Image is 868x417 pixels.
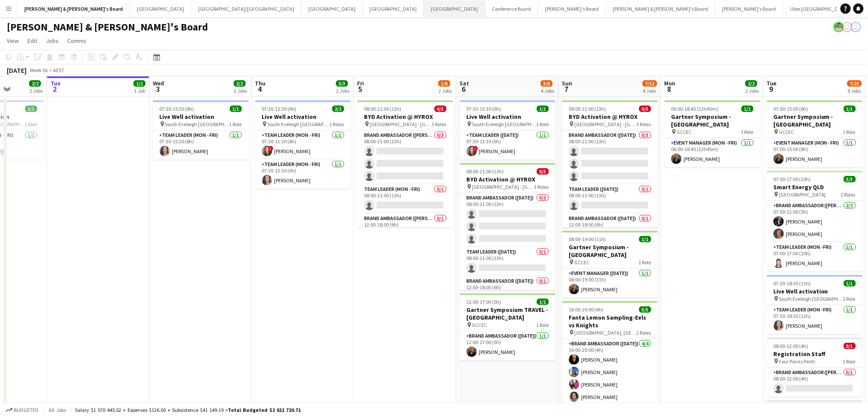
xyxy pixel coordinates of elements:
[301,0,363,17] button: [GEOGRAPHIC_DATA]
[424,0,485,17] button: [GEOGRAPHIC_DATA]
[4,405,40,415] button: Budgeted
[842,22,853,32] app-user-avatar: James Millard
[47,407,68,413] span: All jobs
[14,407,39,413] span: Budgeted
[606,0,716,17] button: [PERSON_NAME] & [PERSON_NAME]'s Board
[485,0,538,17] button: Conference Board
[834,22,844,32] app-user-avatar: Arrence Torres
[228,407,301,413] span: Total Budgeted $1 611 720.71
[363,0,424,17] button: [GEOGRAPHIC_DATA]
[130,0,191,17] button: [GEOGRAPHIC_DATA]
[716,0,784,17] button: [PERSON_NAME]'s Board
[191,0,301,17] button: [GEOGRAPHIC_DATA]/[GEOGRAPHIC_DATA]
[851,22,861,32] app-user-avatar: Andy Husen
[18,0,130,17] button: [PERSON_NAME] & [PERSON_NAME]'s Board
[75,407,301,413] div: Salary $1 570 445.52 + Expenses $126.00 + Subsistence $41 149.19 =
[538,0,606,17] button: [PERSON_NAME]'s Board
[784,0,856,17] button: Uber [GEOGRAPHIC_DATA]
